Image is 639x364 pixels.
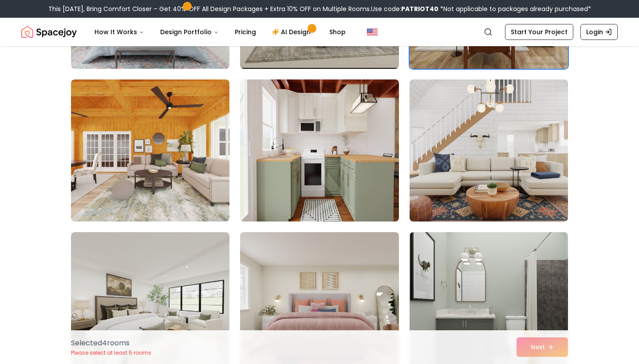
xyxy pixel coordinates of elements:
p: Selected 4 room s [71,338,151,348]
div: This [DATE], Bring Comfort Closer – Get 40% OFF All Design Packages + Extra 10% OFF on Multiple R... [48,4,591,13]
a: Login [580,24,618,40]
button: Design Portfolio [153,23,226,41]
span: Use code: [371,4,438,13]
img: Room room-30 [410,79,568,222]
span: *Not applicable to packages already purchased* [438,4,591,13]
b: PATRIOT40 [401,4,438,13]
a: Spacejoy [21,23,77,41]
nav: Main [87,23,353,41]
a: Pricing [228,23,263,41]
img: Room room-28 [71,79,229,222]
a: Shop [322,23,353,41]
img: Spacejoy Logo [21,23,77,41]
img: United States [367,27,378,37]
a: AI Design [265,23,320,41]
a: Start Your Project [505,24,573,40]
img: Room room-29 [236,76,402,225]
nav: Global [21,18,618,46]
button: How It Works [87,23,151,41]
p: Please select at least 5 rooms [71,349,151,356]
